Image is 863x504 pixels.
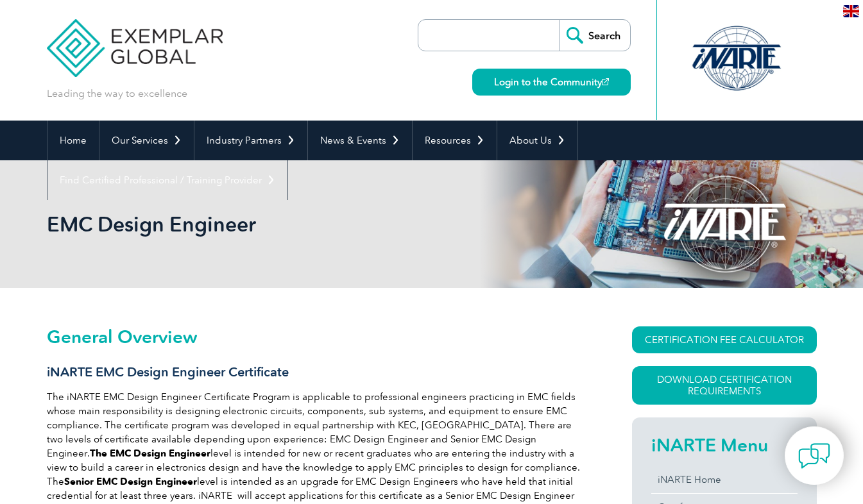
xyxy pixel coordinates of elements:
[472,69,631,96] a: Login to the Community
[64,476,197,487] strong: Senior EMC Design Engineer
[47,326,586,347] h2: General Overview
[651,435,798,455] h2: iNARTE Menu
[47,364,586,380] h3: iNARTE EMC Design Engineer Certificate
[194,121,307,160] a: Industry Partners
[47,212,540,237] h1: EMC Design Engineer
[413,121,497,160] a: Resources
[632,326,817,353] a: CERTIFICATION FEE CALCULATOR
[308,121,412,160] a: News & Events
[497,121,577,160] a: About Us
[47,160,287,200] a: Find Certified Professional / Training Provider
[651,466,798,493] a: iNARTE Home
[843,5,859,17] img: en
[632,366,817,405] a: Download Certification Requirements
[99,121,194,160] a: Our Services
[90,448,210,459] strong: The EMC Design Engineer
[560,20,630,51] input: Search
[47,87,187,101] p: Leading the way to excellence
[798,440,830,472] img: contact-chat.png
[47,121,99,160] a: Home
[602,78,609,85] img: open_square.png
